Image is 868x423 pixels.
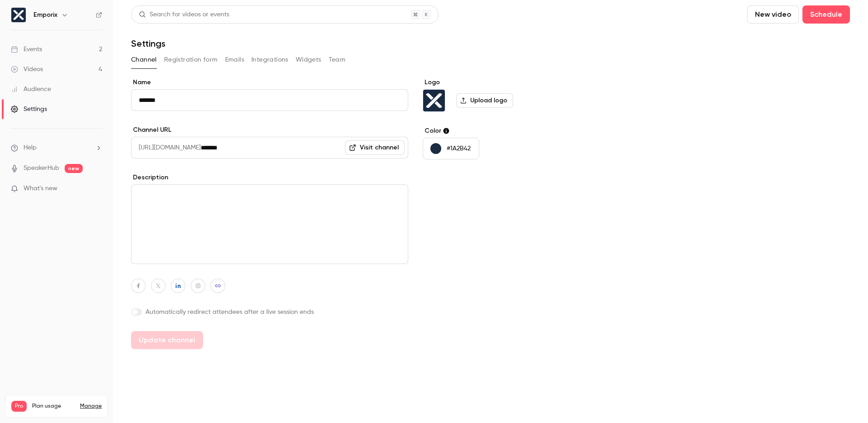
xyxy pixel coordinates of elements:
div: Events [11,45,42,54]
a: Visit channel [345,140,405,155]
span: new [65,164,83,173]
label: Channel URL [131,125,408,135]
img: Emporix [11,8,26,22]
p: #1A2B42 [447,144,471,153]
span: Pro [11,401,27,412]
a: SpeakerHub [24,163,59,173]
label: Logo [423,78,561,87]
button: #1A2B42 [423,138,479,159]
button: Team [329,53,346,67]
span: What's new [24,184,57,193]
button: New video [747,5,799,24]
label: Color [423,126,561,135]
div: Audience [11,85,51,94]
div: Search for videos or events [139,10,229,19]
div: Videos [11,65,43,74]
li: help-dropdown-opener [11,143,102,153]
span: [URL][DOMAIN_NAME] [131,137,201,159]
button: Schedule [802,5,850,24]
span: Plan usage [32,403,75,410]
label: Upload logo [456,93,513,108]
button: Registration form [164,53,218,67]
label: Name [131,78,408,87]
button: Integrations [251,53,288,67]
label: Automatically redirect attendees after a live session ends [131,308,408,317]
span: Help [24,143,37,153]
img: Emporix [423,90,445,111]
h1: Settings [131,38,165,49]
button: Channel [131,53,157,67]
button: Widgets [296,53,321,67]
a: Manage [80,403,102,410]
button: Emails [225,53,244,67]
div: Settings [11,105,47,114]
h6: Emporix [33,10,57,19]
label: Description [131,173,408,182]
